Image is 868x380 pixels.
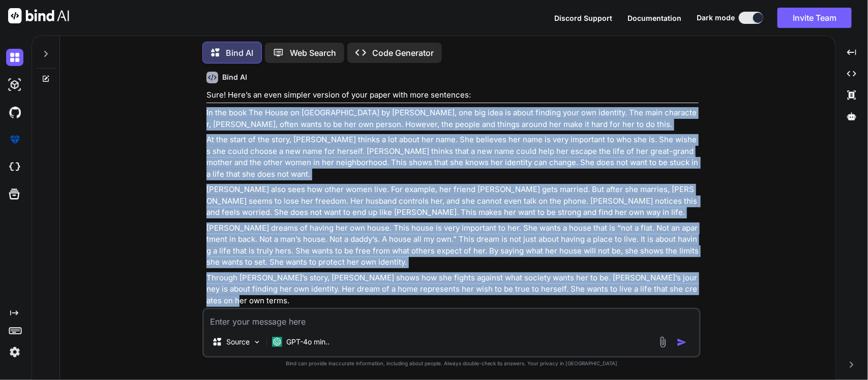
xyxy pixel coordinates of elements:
img: cloudideIcon [6,159,23,176]
span: Dark mode [697,13,735,23]
p: Sure! Here’s an even simpler version of your paper with more sentences: [206,89,699,101]
img: attachment [657,336,669,348]
p: Bind can provide inaccurate information, including about people. Always double-check its answers.... [202,360,701,367]
p: At the start of the story, [PERSON_NAME] thinks a lot about her name. She believes her name is ve... [206,134,699,180]
img: githubDark [6,104,23,121]
p: In the book The House on [GEOGRAPHIC_DATA] by [PERSON_NAME], one big idea is about finding your o... [206,107,699,130]
span: Documentation [627,14,681,22]
p: Web Search [290,47,336,59]
p: Bind AI [226,47,253,59]
img: Pick Models [253,338,261,346]
p: Code Generator [372,47,434,59]
p: [PERSON_NAME] dreams of having her own house. This house is very important to her. She wants a ho... [206,223,699,268]
img: darkChat [6,49,23,66]
button: Invite Team [777,8,852,28]
img: Bind AI [8,8,69,23]
img: settings [6,343,23,361]
img: GPT-4o mini [272,337,282,347]
p: GPT-4o min.. [286,337,330,347]
h6: Bind AI [222,72,247,82]
button: Documentation [627,13,681,23]
img: icon [677,337,687,347]
p: Source [226,337,250,347]
img: premium [6,131,23,148]
img: darkAi-studio [6,76,23,93]
p: [PERSON_NAME] also sees how other women live. For example, her friend [PERSON_NAME] gets married.... [206,184,699,218]
button: Discord Support [554,13,612,23]
p: Through [PERSON_NAME]’s story, [PERSON_NAME] shows how she fights against what society wants her ... [206,272,699,307]
span: Discord Support [554,14,612,22]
